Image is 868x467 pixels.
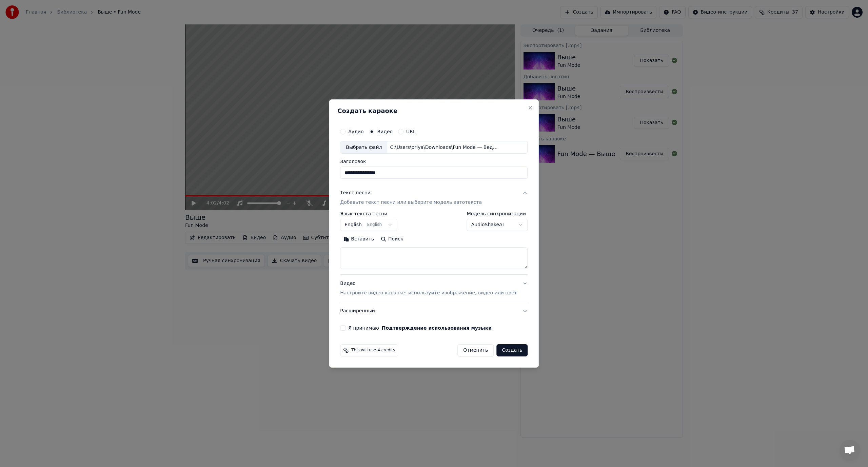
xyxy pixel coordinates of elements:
[348,129,363,134] label: Аудио
[382,326,492,330] button: Я принимаю
[457,344,494,356] button: Отменить
[340,290,517,296] p: Настройте видео караоке: используйте изображение, видео или цвет
[340,184,528,212] button: Текст песниДобавьте текст песни или выберите модель автотекста
[377,129,393,134] label: Видео
[340,212,528,275] div: Текст песниДобавьте текст песни или выберите модель автотекста
[340,190,371,197] div: Текст песни
[340,302,528,320] button: Расширенный
[340,280,517,297] div: Видео
[340,212,397,216] label: Язык текста песни
[340,275,528,302] button: ВидеоНастройте видео караоке: используйте изображение, видео или цвет
[496,344,528,356] button: Создать
[340,234,377,245] button: Вставить
[348,326,492,330] label: Я принимаю
[340,141,387,154] div: Выбрать файл
[377,234,407,245] button: Поиск
[340,159,528,164] label: Заголовок
[340,199,482,206] p: Добавьте текст песни или выберите модель автотекста
[351,348,395,353] span: This will use 4 credits
[467,212,528,216] label: Модель синхронизации
[337,108,530,114] h2: Создать караоке
[387,144,502,151] div: C:\Users\priya\Downloads\Fun Mode — Ведьмак.mp4
[406,129,416,134] label: URL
